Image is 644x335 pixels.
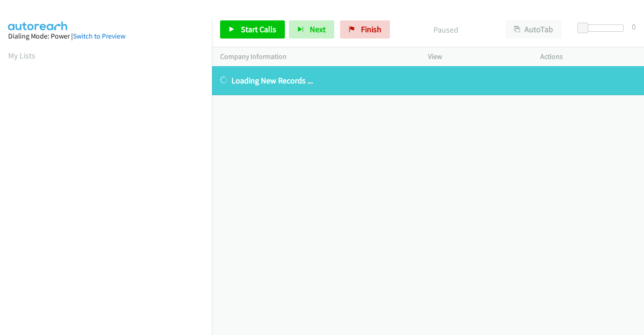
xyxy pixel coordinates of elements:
p: Paused [402,24,489,36]
a: My Lists [8,50,35,61]
p: View [428,51,524,62]
p: Loading New Records ... [220,74,636,87]
a: Switch to Preview [73,32,125,40]
div: Dialing Mode: Power | [8,31,204,42]
div: Delay between calls (in seconds) [582,24,624,32]
a: Start Calls [220,20,285,39]
button: AutoTab [505,20,562,39]
span: Start Calls [241,24,276,34]
span: Next [310,24,326,34]
a: Finish [340,20,390,39]
p: Company Information [220,51,412,62]
button: Next [289,20,334,39]
span: Finish [361,24,381,34]
p: Actions [540,51,636,62]
div: 0 [632,20,636,33]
